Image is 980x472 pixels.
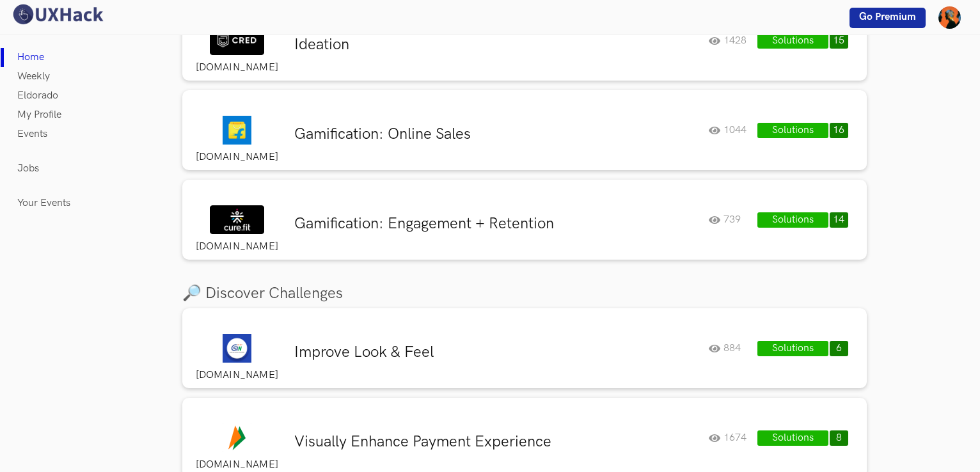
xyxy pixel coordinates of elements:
a: [DOMAIN_NAME]Gamification: Online Sales1044Solutions16 [182,90,867,180]
img: Your profile pic [938,6,961,29]
button: Solutions [757,212,828,228]
a: [DOMAIN_NAME]Ideation1428Solutions15 [182,1,867,90]
button: 16 [830,123,848,138]
a: My Profile [17,106,61,125]
img: UXHack logo [10,3,106,26]
button: Solutions [757,341,828,356]
label: [DOMAIN_NAME] [189,61,285,74]
img: Bhim_logo_1110241030 [223,423,251,452]
a: [DOMAIN_NAME]Improve Look & Feel884Solutions6 [182,308,867,398]
a: Events [17,125,47,144]
div: 🔎 Discover Challenges [173,282,876,305]
button: 8 [830,430,848,446]
h3: Gamification: Engagement + Retention [294,214,699,233]
button: 14 [830,212,848,228]
label: [DOMAIN_NAME] [189,459,285,471]
span: Go Premium [859,11,916,23]
a: Jobs [17,159,39,178]
button: 15 [830,33,848,49]
a: [DOMAIN_NAME]Gamification: Engagement + Retention739Solutions14 [182,180,867,269]
img: gstn_logo.jpg [223,334,251,363]
img: Cred_logo_0709211000 [210,26,264,55]
a: Eldorado [17,86,58,106]
button: 6 [830,341,848,356]
h3: Visually Enhance Payment Experience [294,432,699,452]
h3: Ideation [294,35,699,54]
label: [DOMAIN_NAME] [189,369,285,382]
div: 1428 [709,33,756,49]
div: 739 [709,212,756,228]
a: Home [17,48,44,67]
a: Weekly [17,67,50,86]
img: Curefit_logo_0709211000 [210,205,264,234]
label: [DOMAIN_NAME] [189,240,285,253]
label: [DOMAIN_NAME] [189,151,285,164]
div: 1674 [709,430,756,446]
h3: Improve Look & Feel [294,343,699,362]
div: 1044 [709,123,756,138]
a: Go Premium [850,8,926,28]
button: Solutions [757,430,828,446]
a: Your Events [17,194,70,213]
button: Solutions [757,123,828,138]
img: Flipkart_logo_1204240930 [223,116,251,145]
h3: Gamification: Online Sales [294,125,699,144]
div: 884 [709,341,756,356]
button: Solutions [757,33,828,49]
